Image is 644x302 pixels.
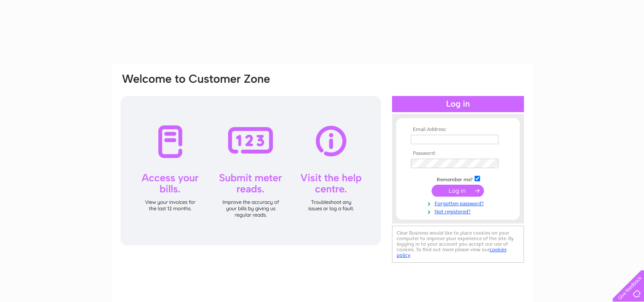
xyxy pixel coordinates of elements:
[411,207,507,215] a: Not registered?
[392,226,524,263] div: Clear Business would like to place cookies on your computer to improve your experience of the sit...
[411,199,507,207] a: Forgotten password?
[432,185,484,197] input: Submit
[409,174,507,183] td: Remember me?
[397,247,507,258] a: cookies policy
[409,151,507,157] th: Password:
[409,127,507,133] th: Email Address:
